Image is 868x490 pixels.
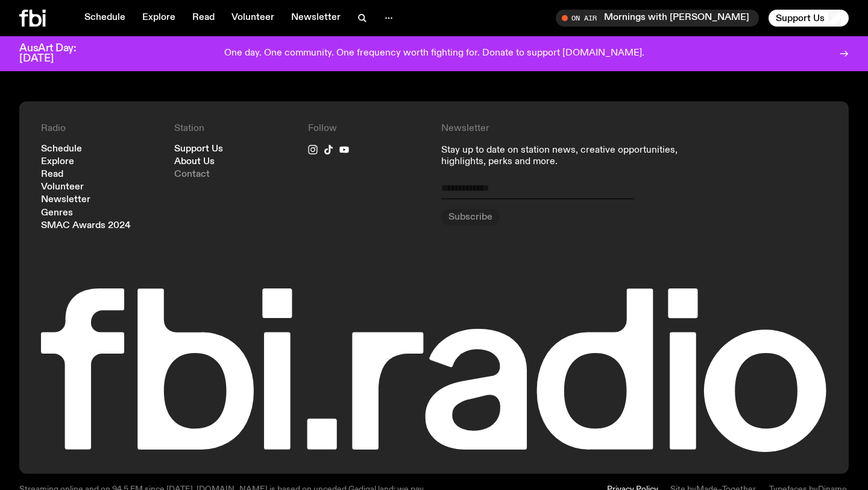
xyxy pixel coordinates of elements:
a: Genres [41,209,73,218]
a: Newsletter [41,196,90,205]
a: Contact [174,170,210,179]
a: Schedule [77,10,133,27]
p: One day. One community. One frequency worth fighting for. Donate to support [DOMAIN_NAME]. [224,48,644,59]
a: About Us [174,157,215,167]
a: Schedule [41,145,82,154]
a: Newsletter [284,10,348,27]
p: Stay up to date on station news, creative opportunities, highlights, perks and more. [441,145,694,168]
a: Explore [135,10,183,27]
h4: Radio [41,123,160,135]
a: SMAC Awards 2024 [41,221,131,231]
h4: Follow [308,123,427,135]
a: Explore [41,157,74,167]
button: On AirMornings with [PERSON_NAME] [556,10,759,27]
h4: Newsletter [441,123,694,135]
a: Read [41,170,63,179]
span: Support Us [776,13,825,24]
button: Support Us [769,10,849,27]
h4: Station [174,123,293,135]
a: Support Us [174,145,223,154]
a: Read [185,10,222,27]
a: Volunteer [41,183,84,192]
h3: AusArt Day: [DATE] [19,43,96,64]
a: Volunteer [224,10,281,27]
button: Subscribe [441,209,500,226]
